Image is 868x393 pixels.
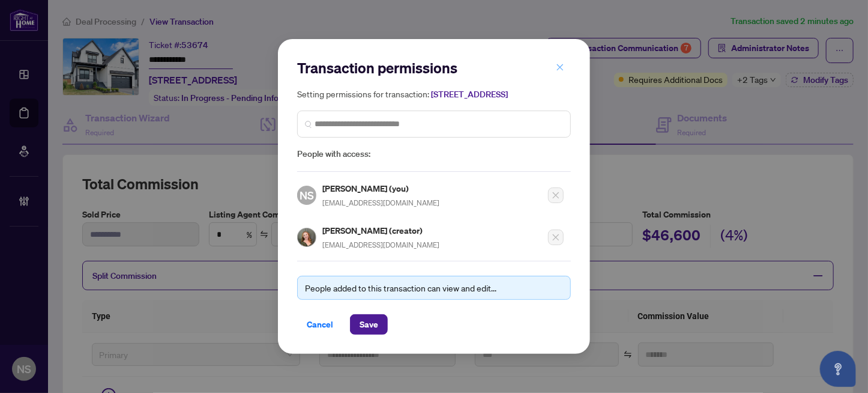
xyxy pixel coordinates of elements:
h5: Setting permissions for transaction: [297,87,571,101]
button: Cancel [297,314,343,335]
h5: [PERSON_NAME] (you) [322,181,439,195]
h2: Transaction permissions [297,58,571,78]
img: Profile Icon [298,228,316,246]
button: Open asap [820,351,856,387]
div: People added to this transaction can view and edit... [305,281,563,294]
span: [EMAIL_ADDRESS][DOMAIN_NAME] [322,198,439,207]
span: close [556,63,564,72]
span: Cancel [307,315,333,334]
span: [STREET_ADDRESS] [431,89,508,100]
span: [EMAIL_ADDRESS][DOMAIN_NAME] [322,240,439,249]
h5: [PERSON_NAME] (creator) [322,224,439,237]
button: Save [350,314,388,335]
span: NS [300,187,314,204]
span: Save [360,315,378,334]
img: search_icon [305,121,312,128]
span: People with access: [297,147,571,161]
